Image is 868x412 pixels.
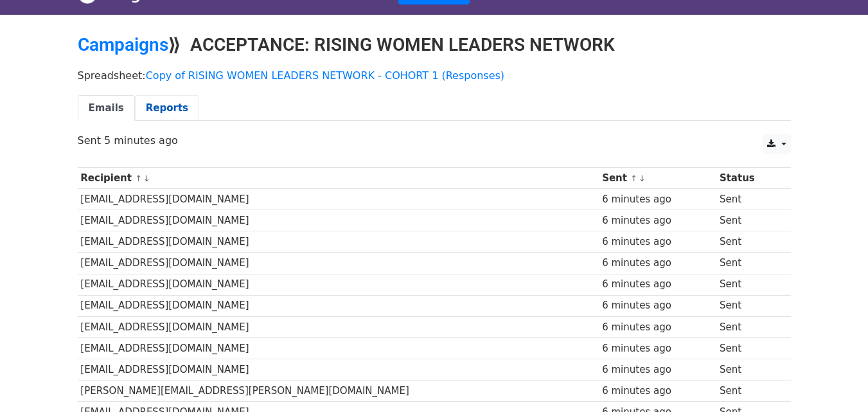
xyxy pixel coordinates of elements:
[78,337,599,359] td: [EMAIL_ADDRESS][DOMAIN_NAME]
[602,320,713,335] div: 6 minutes ago
[78,274,599,295] td: [EMAIL_ADDRESS][DOMAIN_NAME]
[78,253,599,274] td: [EMAIL_ADDRESS][DOMAIN_NAME]
[135,95,199,121] a: Reports
[716,295,781,316] td: Sent
[78,95,135,121] a: Emails
[716,253,781,274] td: Sent
[143,174,150,183] a: ↓
[716,337,781,359] td: Sent
[602,235,713,249] div: 6 minutes ago
[716,210,781,231] td: Sent
[716,359,781,380] td: Sent
[602,298,713,313] div: 6 minutes ago
[602,341,713,356] div: 6 minutes ago
[716,274,781,295] td: Sent
[716,189,781,210] td: Sent
[78,168,599,189] th: Recipient
[602,277,713,292] div: 6 minutes ago
[78,359,599,380] td: [EMAIL_ADDRESS][DOMAIN_NAME]
[135,174,142,183] a: ↑
[716,168,781,189] th: Status
[78,189,599,210] td: [EMAIL_ADDRESS][DOMAIN_NAME]
[602,363,713,377] div: 6 minutes ago
[78,316,599,337] td: [EMAIL_ADDRESS][DOMAIN_NAME]
[602,213,713,228] div: 6 minutes ago
[78,210,599,231] td: [EMAIL_ADDRESS][DOMAIN_NAME]
[716,381,781,402] td: Sent
[716,316,781,337] td: Sent
[146,69,504,82] a: Copy of RISING WOMEN LEADERS NETWORK - COHORT 1 (Responses)
[716,231,781,253] td: Sent
[630,174,637,183] a: ↑
[78,34,791,56] h2: ⟫ ACCEPTANCE: RISING WOMEN LEADERS NETWORK
[78,69,791,82] p: Spreadsheet:
[602,256,713,271] div: 6 minutes ago
[78,295,599,316] td: [EMAIL_ADDRESS][DOMAIN_NAME]
[78,381,599,402] td: [PERSON_NAME][EMAIL_ADDRESS][PERSON_NAME][DOMAIN_NAME]
[639,174,646,183] a: ↓
[78,134,791,147] p: Sent 5 minutes ago
[602,192,713,207] div: 6 minutes ago
[602,384,713,399] div: 6 minutes ago
[599,168,716,189] th: Sent
[78,34,168,55] a: Campaigns
[804,350,868,412] iframe: Chat Widget
[78,231,599,253] td: [EMAIL_ADDRESS][DOMAIN_NAME]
